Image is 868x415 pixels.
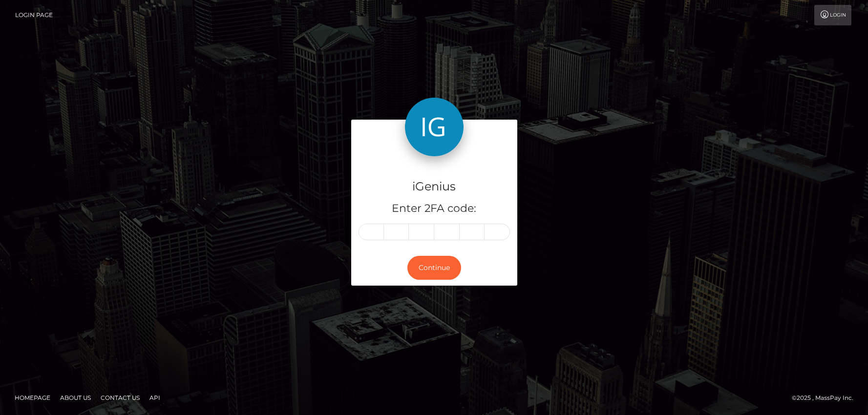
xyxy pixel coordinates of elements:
a: Login [814,5,851,25]
h5: Enter 2FA code: [359,201,510,216]
a: Login Page [15,5,53,25]
a: Homepage [11,390,54,405]
button: Continue [407,256,461,280]
a: API [146,390,164,405]
img: iGenius [405,98,464,156]
a: Contact Us [97,390,144,405]
div: © 2025 , MassPay Inc. [792,393,861,403]
a: About Us [56,390,95,405]
h4: iGenius [359,178,510,195]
